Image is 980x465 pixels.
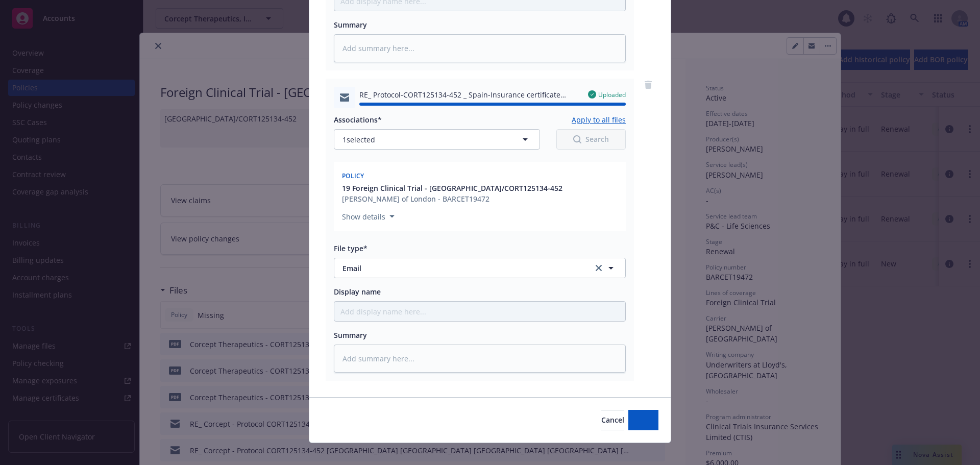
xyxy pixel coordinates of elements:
button: Cancel [601,410,624,430]
span: Add files [628,415,658,425]
span: Cancel [601,415,624,425]
button: Add files [628,410,658,430]
input: Add display name here... [334,302,625,321]
span: Summary [334,330,367,340]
